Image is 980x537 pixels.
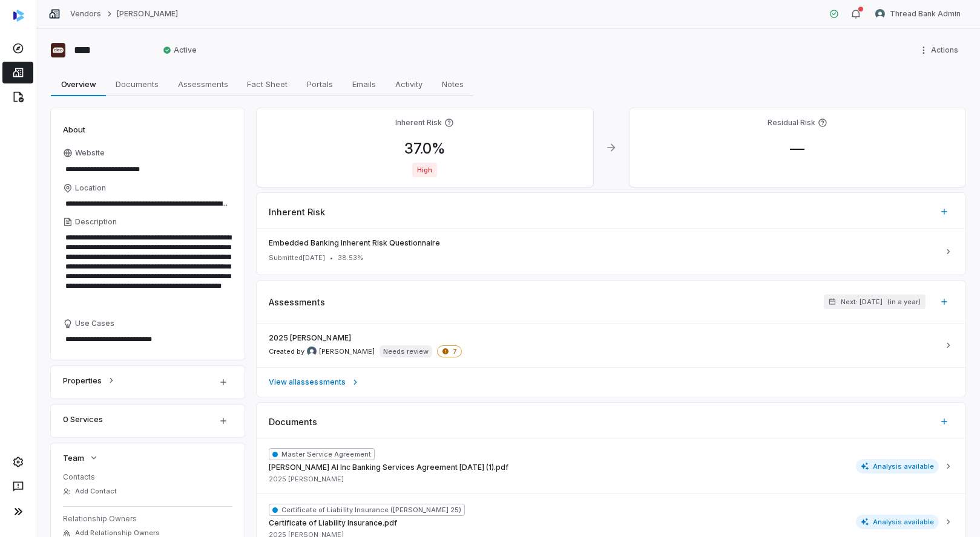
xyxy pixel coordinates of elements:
span: Use Cases [75,319,114,328]
span: Emails [347,76,381,92]
span: High [412,163,437,177]
span: Fact Sheet [243,76,293,92]
span: 7 [437,345,462,357]
span: Analysis available [856,459,939,474]
span: Master Service Agreement [269,448,375,460]
button: More actions [915,41,965,59]
textarea: Description [63,229,232,314]
span: 2025 [PERSON_NAME] [269,475,344,484]
h4: Residual Risk [768,118,815,128]
span: Assessments [269,296,325,308]
span: Description [75,217,117,227]
span: Submitted [DATE] [269,253,325,262]
button: Next: [DATE](in a year) [824,295,926,309]
img: Elizabeth Blosh-Myers avatar [307,347,317,356]
input: Location [63,195,232,212]
span: Website [75,148,105,158]
h4: Inherent Risk [395,118,442,128]
span: Portals [302,76,338,92]
span: 2025 [PERSON_NAME] [269,333,351,343]
span: Activity [390,76,427,92]
span: Overview [56,76,101,92]
span: ( in a year ) [887,298,921,307]
a: Embedded Banking Inherent Risk QuestionnaireSubmitted[DATE]•38.53% [257,229,965,275]
dt: Relationship Owners [63,514,232,524]
button: Properties [59,369,120,391]
button: 38.53% [334,247,367,268]
span: Team [63,452,84,463]
a: View allassessments [257,367,965,397]
span: Assessments [173,76,233,92]
span: 37.0 % [395,140,455,157]
dt: Contacts [63,472,232,482]
span: Thread Bank Admin [890,9,961,19]
span: About [63,124,85,135]
a: Vendors [70,9,101,19]
span: 38.53 % [338,253,363,262]
span: [PERSON_NAME] AI Inc Banking Services Agreement [DATE] (1).pdf [269,463,508,472]
textarea: Use Cases [63,331,232,348]
button: Team [59,447,102,469]
a: [PERSON_NAME] [117,9,178,19]
span: View all assessments [269,377,346,387]
span: Created by [269,347,375,356]
p: Needs review [383,347,429,356]
span: Next: [DATE] [841,298,883,307]
button: Master Service Agreement[PERSON_NAME] AI Inc Banking Services Agreement [DATE] (1).pdf2025 [PERSO... [257,438,965,493]
span: [PERSON_NAME] [319,347,375,356]
span: Inherent Risk [269,206,325,218]
span: Properties [63,375,102,386]
button: Thread Bank Admin avatarThread Bank Admin [868,5,968,23]
span: Documents [111,76,163,92]
span: Analysis available [856,515,939,529]
span: Certificate of Liability Insurance.pdf [269,518,397,528]
button: Add Contact [59,481,120,503]
span: Active [163,45,197,55]
input: Website [63,161,212,178]
span: Location [75,183,106,193]
span: — [780,140,814,157]
img: svg%3e [13,10,24,22]
span: Notes [437,76,469,92]
img: Thread Bank Admin avatar [875,9,885,19]
span: • [330,253,333,262]
span: Documents [269,415,317,428]
a: 2025 [PERSON_NAME]Created by Elizabeth Blosh-Myers avatar[PERSON_NAME]Needs review7 [257,324,965,367]
span: Certificate of Liability Insurance ([PERSON_NAME] 25) [269,504,465,516]
span: Embedded Banking Inherent Risk Questionnaire [269,238,939,248]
